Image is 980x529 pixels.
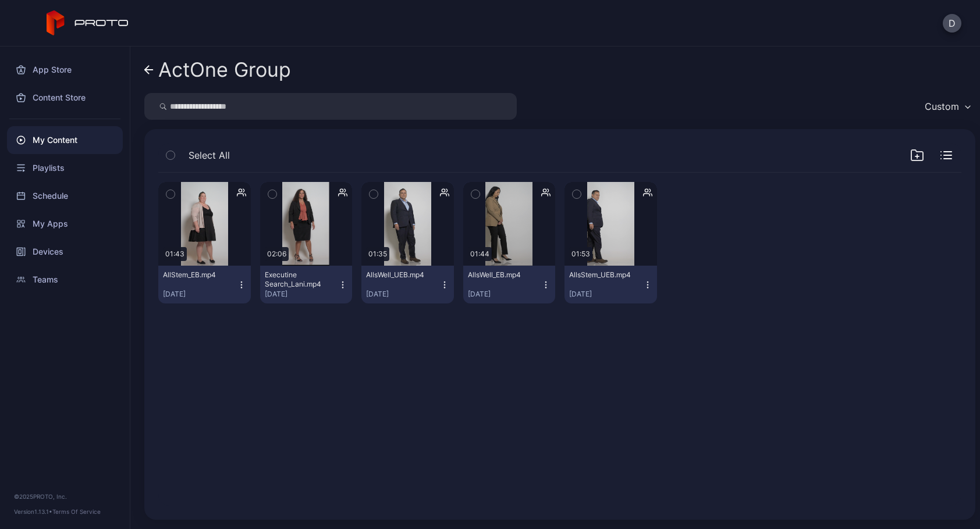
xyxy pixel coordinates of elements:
div: [DATE] [265,289,339,299]
button: AllsWell_EB.mp4[DATE] [463,266,556,303]
div: AllsStem_UEB.mp4 [569,270,633,280]
div: [DATE] [366,289,440,299]
a: App Store [7,56,123,84]
button: Custom [919,93,975,120]
a: Terms Of Service [52,508,101,515]
span: Version 1.13.1 • [14,508,52,515]
div: © 2025 PROTO, Inc. [14,492,116,501]
div: Executine Search_Lani.mp4 [265,270,329,289]
div: [DATE] [468,289,542,299]
div: AllStem_EB.mp4 [163,270,227,280]
a: Schedule [7,182,123,210]
button: AllsWell_UEB.mp4[DATE] [361,266,454,303]
div: [DATE] [163,289,237,299]
span: Select All [189,148,230,162]
a: Content Store [7,84,123,112]
div: Custom [925,101,959,112]
div: AllsWell_UEB.mp4 [366,270,430,280]
a: ActOne Group [144,56,291,84]
a: My Apps [7,210,123,238]
button: AllStem_EB.mp4[DATE] [158,266,251,303]
button: D [943,14,961,33]
a: Devices [7,238,123,266]
div: AllsWell_EB.mp4 [468,270,532,280]
button: Executine Search_Lani.mp4[DATE] [260,266,353,303]
a: Playlists [7,154,123,182]
div: ActOne Group [158,59,291,81]
button: AllsStem_UEB.mp4[DATE] [564,266,657,303]
a: My Content [7,126,123,154]
a: Teams [7,266,123,294]
div: [DATE] [569,289,643,299]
